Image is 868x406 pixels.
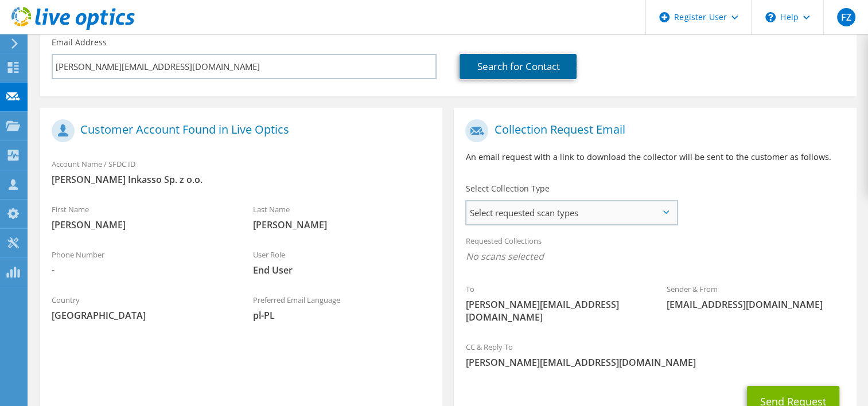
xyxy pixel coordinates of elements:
span: FZ [837,8,855,26]
h1: Collection Request Email [465,119,839,142]
span: pl-PL [253,309,431,322]
span: End User [253,264,431,276]
span: [PERSON_NAME] Inkasso Sp. z o.o. [52,173,431,186]
span: [PERSON_NAME][EMAIL_ADDRESS][DOMAIN_NAME] [465,298,644,323]
span: [PERSON_NAME] [52,218,230,231]
h1: Customer Account Found in Live Optics [52,119,425,142]
div: Account Name / SFDC ID [40,152,442,192]
label: Select Collection Type [465,183,549,194]
div: Requested Collections [454,229,856,271]
span: - [52,264,230,276]
span: [PERSON_NAME][EMAIL_ADDRESS][DOMAIN_NAME] [465,356,844,369]
div: Country [40,288,242,327]
div: To [454,277,655,329]
svg: \n [765,12,776,22]
span: [GEOGRAPHIC_DATA] [52,309,230,322]
label: Email Address [52,37,107,48]
a: Search for Contact [460,54,577,79]
div: CC & Reply To [454,335,856,374]
span: [PERSON_NAME] [253,218,431,231]
span: [EMAIL_ADDRESS][DOMAIN_NAME] [667,298,845,311]
div: Phone Number [40,243,242,282]
p: An email request with a link to download the collector will be sent to the customer as follows. [465,151,844,163]
div: User Role [242,243,443,282]
div: Sender & From [655,277,857,317]
span: Select requested scan types [466,201,676,224]
div: First Name [40,197,242,237]
div: Preferred Email Language [242,288,443,327]
div: Last Name [242,197,443,237]
span: No scans selected [465,250,844,263]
